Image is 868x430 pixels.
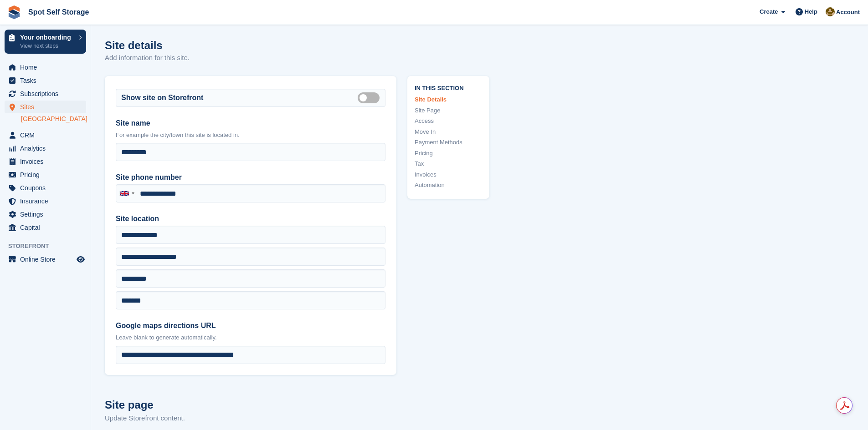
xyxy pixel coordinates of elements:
[20,87,75,100] span: Subscriptions
[415,138,482,147] a: Payment Methods
[105,53,190,63] p: Add information for this site.
[116,320,385,331] label: Google maps directions URL
[5,61,86,74] a: menu
[415,181,482,190] a: Automation
[415,95,482,104] a: Site Details
[5,253,86,266] a: menu
[20,74,75,87] span: Tasks
[20,42,74,50] p: View next steps
[20,182,75,194] span: Coupons
[116,118,385,129] label: Site name
[116,131,385,140] p: For example the city/town this site is located in.
[805,7,817,16] span: Help
[5,221,86,234] a: menu
[415,170,482,179] a: Invoices
[415,127,482,137] a: Move In
[5,74,86,87] a: menu
[836,8,860,17] span: Account
[116,185,137,202] div: United Kingdom: +44
[105,39,190,51] h1: Site details
[20,129,75,142] span: CRM
[20,253,75,266] span: Online Store
[25,5,92,20] a: Spot Self Storage
[5,195,86,207] a: menu
[116,213,385,224] label: Site location
[116,333,385,342] p: Leave blank to generate automatically.
[5,182,86,194] a: menu
[20,195,75,207] span: Insurance
[75,254,86,265] a: Preview store
[8,242,91,251] span: Storefront
[121,92,203,103] label: Show site on Storefront
[826,7,835,16] img: Manoj Dubey
[105,413,396,424] p: Update Storefront content.
[5,142,86,155] a: menu
[116,172,385,183] label: Site phone number
[415,159,482,168] a: Tax
[5,101,86,113] a: menu
[20,61,75,74] span: Home
[20,221,75,234] span: Capital
[20,101,75,113] span: Sites
[20,34,74,40] p: Your onboarding
[415,116,482,126] a: Access
[415,83,482,92] span: In this section
[415,106,482,115] a: Site Page
[358,97,383,98] label: Is public
[5,155,86,168] a: menu
[415,149,482,158] a: Pricing
[20,155,75,168] span: Invoices
[760,7,778,16] span: Create
[5,208,86,221] a: menu
[5,87,86,100] a: menu
[21,115,86,123] a: [GEOGRAPHIC_DATA]
[20,208,75,221] span: Settings
[20,142,75,155] span: Analytics
[5,168,86,181] a: menu
[5,129,86,142] a: menu
[20,168,75,181] span: Pricing
[5,30,86,54] a: Your onboarding View next steps
[7,5,21,19] img: stora-icon-8386f47178a22dfd0bd8f6a31ec36ba5ce8667c1dd55bd0f319d3a0aa187defe.svg
[105,397,396,413] h2: Site page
